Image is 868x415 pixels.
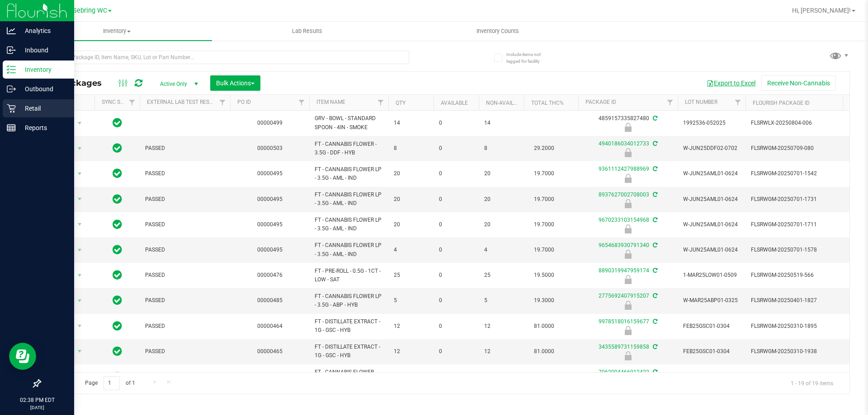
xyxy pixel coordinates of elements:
[315,241,383,258] span: FT - CANNABIS FLOWER LP - 3.5G - AML - IND
[651,369,657,375] span: Sync from Compliance System
[529,269,559,282] span: 19.5000
[484,347,519,356] span: 12
[484,144,519,153] span: 8
[113,142,122,154] span: In Sync
[651,166,657,172] span: Sync from Compliance System
[651,242,657,248] span: Sync from Compliance System
[257,145,283,151] a: 00000503
[529,294,559,307] span: 19.3000
[257,323,283,329] a: 00000464
[257,297,283,303] a: 00000485
[599,318,649,325] a: 9978518016159677
[651,293,657,299] span: Sync from Compliance System
[145,347,225,356] span: PASSED
[683,322,740,331] span: FEB25GSC01-0304
[484,246,519,254] span: 4
[237,99,251,105] a: PO ID
[47,78,111,88] span: All Packages
[441,100,468,106] a: Available
[7,46,16,55] inline-svg: Inbound
[683,347,740,356] span: FEB25GSC01-0304
[577,351,679,360] div: Launch Hold
[210,75,260,91] button: Bulk Actions
[394,246,428,254] span: 4
[484,195,519,204] span: 20
[257,272,283,278] a: 00000476
[402,22,593,41] a: Inventory Counts
[373,95,388,110] a: Filter
[439,169,473,178] span: 0
[315,140,383,157] span: FT - CANNABIS FLOWER - 3.5G - DDF - HYB
[73,7,107,14] span: Sebring WC
[396,100,406,106] a: Qty
[599,191,649,198] a: 8937627002708003
[484,322,519,331] span: 12
[394,296,428,305] span: 5
[113,167,122,180] span: In Sync
[529,345,559,358] span: 81.0000
[761,75,836,91] button: Receive Non-Cannabis
[315,165,383,182] span: FT - CANNABIS FLOWER LP - 3.5G - AML - IND
[145,220,225,229] span: PASSED
[751,169,840,178] span: FLSRWGM-20250701-1542
[394,195,428,204] span: 20
[145,322,225,331] span: PASSED
[16,103,70,114] p: Retail
[104,376,120,390] input: 1
[113,345,122,358] span: In Sync
[74,371,85,383] span: select
[22,27,212,35] span: Inventory
[7,104,16,113] inline-svg: Retail
[145,169,225,178] span: PASSED
[257,170,283,177] a: 00000495
[683,220,740,229] span: W-JUN25AML01-0624
[464,27,531,35] span: Inventory Counts
[439,347,473,356] span: 0
[4,396,70,404] p: 02:38 PM EDT
[439,271,473,280] span: 0
[506,51,552,65] span: Include items not tagged for facility
[484,296,519,305] span: 5
[394,220,428,229] span: 20
[145,271,225,280] span: PASSED
[74,117,85,130] span: select
[439,246,473,254] span: 0
[257,196,283,202] a: 00000495
[145,144,225,153] span: PASSED
[394,119,428,127] span: 14
[113,370,122,383] span: In Sync
[113,320,122,332] span: In Sync
[315,267,383,284] span: FT - PRE-ROLL - 0.5G - 1CT - LOW - SAT
[529,218,559,231] span: 19.7000
[439,296,473,305] span: 0
[683,119,740,127] span: 1992536-052025
[280,27,335,35] span: Lab Results
[486,100,526,106] a: Non-Available
[315,368,383,385] span: FT - CANNABIS FLOWER - 3.5G - T12 - HYB
[113,117,122,129] span: In Sync
[531,100,564,106] a: Total THC%
[40,51,409,64] input: Search Package ID, Item Name, SKU, Lot or Part Number...
[683,195,740,204] span: W-JUN25AML01-0624
[585,99,616,105] a: Package ID
[529,320,559,333] span: 81.0000
[529,370,559,383] span: 21.2000
[215,95,230,110] a: Filter
[751,347,840,356] span: FLSRWGM-20250310-1938
[751,296,840,305] span: FLSRWGM-20250401-1827
[599,166,649,172] a: 9361112427988969
[651,115,657,121] span: Sync from Compliance System
[484,220,519,229] span: 20
[74,218,85,231] span: select
[315,292,383,309] span: FT - CANNABIS FLOWER LP - 3.5G - ABP - HYB
[102,99,137,105] a: Sync Status
[439,322,473,331] span: 0
[315,191,383,208] span: FT - CANNABIS FLOWER LP - 3.5G - AML - IND
[74,142,85,155] span: select
[394,322,428,331] span: 12
[751,195,840,204] span: FLSRWGM-20250701-1731
[651,318,657,325] span: Sync from Compliance System
[16,25,70,36] p: Analytics
[651,140,657,147] span: Sync from Compliance System
[577,275,679,284] div: Launch Hold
